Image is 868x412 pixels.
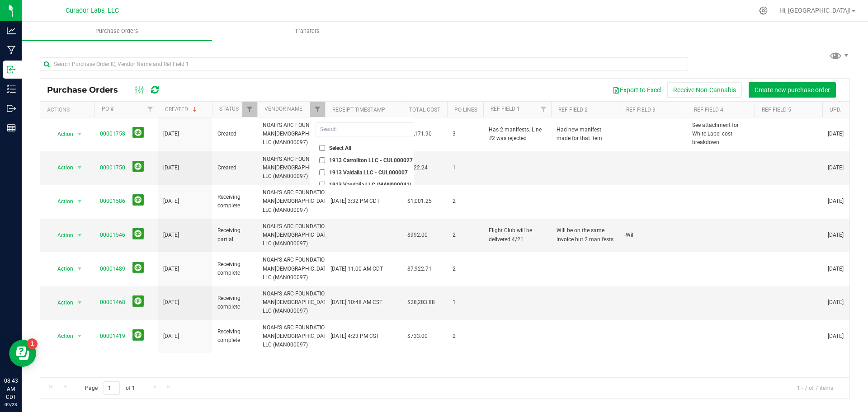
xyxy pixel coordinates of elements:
[694,107,723,113] a: Ref Field 4
[453,130,478,138] span: 3
[7,26,16,35] inline-svg: Analytics
[100,164,125,171] a: 00001750
[104,381,120,395] input: 1
[330,298,382,307] span: [DATE] 10:48 AM CST
[409,107,440,113] a: Total Cost
[790,381,840,395] span: 1 - 7 of 7 items
[828,231,844,239] span: [DATE]
[263,121,332,147] span: NOAH'S ARC FOUNDATION MAN[DEMOGRAPHIC_DATA], LLC (MAN000097)
[212,22,402,41] a: Transfers
[263,323,332,350] span: NOAH'S ARC FOUNDATION MAN[DEMOGRAPHIC_DATA], LLC (MAN000097)
[74,195,85,208] span: select
[163,231,179,239] span: [DATE]
[332,107,385,113] a: Receipt Timestamp
[163,265,179,273] span: [DATE]
[453,164,478,172] span: 1
[407,265,432,273] span: $7,922.71
[217,294,252,311] span: Receiving complete
[407,332,428,341] span: $733.00
[407,298,435,307] span: $28,203.88
[407,231,428,239] span: $992.00
[100,299,125,305] a: 00001468
[407,164,428,172] span: $722.24
[163,298,179,307] span: [DATE]
[453,197,478,206] span: 2
[7,84,16,94] inline-svg: Inventory
[607,82,667,98] button: Export to Excel
[454,107,477,113] a: PO Lines
[692,121,749,147] span: See attachment for White Label cost breakdown
[49,262,74,275] span: Action
[74,128,85,140] span: select
[143,102,158,117] a: Filter
[828,332,844,341] span: [DATE]
[217,193,252,210] span: Receiving complete
[7,65,16,74] inline-svg: Inbound
[7,104,16,113] inline-svg: Outbound
[453,332,478,341] span: 2
[163,197,179,206] span: [DATE]
[22,22,212,41] a: Purchase Orders
[77,381,142,395] span: Page of 1
[263,256,332,282] span: NOAH'S ARC FOUNDATION MAN[DEMOGRAPHIC_DATA], LLC (MAN000097)
[47,85,127,95] span: Purchase Orders
[27,338,38,349] iframe: Resource center unread badge
[319,182,325,187] input: 1913 Vandalia LLC (MAN000041)
[49,128,74,140] span: Action
[217,164,252,172] span: Created
[316,123,439,136] input: Search
[4,377,18,401] p: 08:43 AM CDT
[330,197,380,206] span: [DATE] 3:32 PM CDT
[557,126,613,143] span: Had new manifest made for that item
[626,107,656,113] a: Ref Field 3
[407,130,432,138] span: $2,171.90
[217,328,252,345] span: Receiving complete
[329,170,408,175] span: 1913 Valdalia LLC - CUL000007
[74,296,85,309] span: select
[283,27,332,35] span: Transfers
[217,260,252,277] span: Receiving complete
[47,107,91,113] div: Actions
[489,126,546,143] span: Has 2 manifests. Line #2 was rejected
[557,226,613,243] span: Will be on the same invoice but 2 manifests
[100,232,125,238] a: 00001546
[4,401,18,408] p: 09/23
[558,107,588,113] a: Ref Field 2
[667,82,742,98] button: Receive Non-Cannabis
[74,161,85,174] span: select
[828,298,844,307] span: [DATE]
[762,107,791,113] a: Ref Field 5
[165,106,198,112] a: Created
[163,332,179,341] span: [DATE]
[330,265,383,273] span: [DATE] 11:00 AM CDT
[100,131,125,137] a: 00001758
[319,169,325,175] input: 1913 Valdalia LLC - CUL000007
[758,6,769,15] div: Manage settings
[329,158,413,163] span: 1913 Carrollton LLC - CUL000027
[49,296,74,309] span: Action
[100,333,125,339] a: 00001419
[9,340,36,367] iframe: Resource center
[7,123,16,132] inline-svg: Reports
[49,229,74,242] span: Action
[624,231,681,239] span: -Will
[755,86,830,94] span: Create new purchase order
[491,106,520,112] a: Ref Field 1
[217,226,252,243] span: Receiving partial
[219,106,239,112] a: Status
[49,161,74,174] span: Action
[310,102,325,117] a: Filter
[217,130,252,138] span: Created
[100,198,125,204] a: 00001586
[263,290,332,316] span: NOAH'S ARC FOUNDATION MAN[DEMOGRAPHIC_DATA], LLC (MAN000097)
[263,155,332,181] span: NOAH'S ARC FOUNDATION MAN[DEMOGRAPHIC_DATA], LLC (MAN000097)
[453,298,478,307] span: 1
[319,145,325,151] input: Select All
[453,265,478,273] span: 2
[407,197,432,206] span: $1,001.25
[828,265,844,273] span: [DATE]
[74,229,85,242] span: select
[74,262,85,275] span: select
[319,157,325,163] input: 1913 Carrollton LLC - CUL000027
